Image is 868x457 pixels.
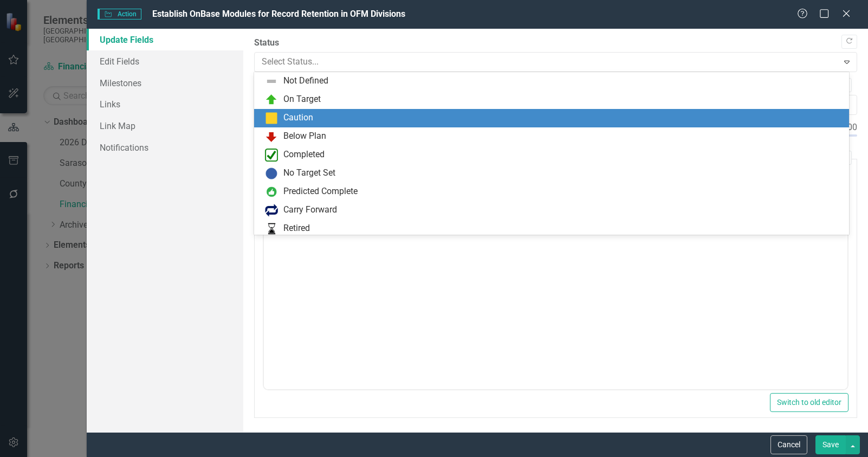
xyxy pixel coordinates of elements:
a: Link Map [87,115,243,137]
a: Update Fields [87,29,243,50]
div: Retired [283,222,310,235]
img: On Target [265,93,278,106]
div: Carry Forward [283,204,337,216]
div: Completed [283,149,325,161]
a: Milestones [87,72,243,94]
span: Establish OnBase Modules for Record Retention in OFM Divisions [152,9,405,19]
img: Below Plan [265,130,278,143]
img: Predicted Complete [265,185,278,198]
img: Not Defined [265,75,278,88]
a: Notifications [87,137,243,158]
button: Save [815,435,846,454]
a: Edit Fields [87,50,243,72]
a: Links [87,93,243,115]
div: Predicted Complete [283,185,358,198]
div: Not Defined [283,75,328,87]
img: Retired [265,222,278,235]
img: Completed [265,149,278,162]
div: No Target Set [283,167,335,179]
img: Carry Forward [265,204,278,217]
img: No Target Set [265,167,278,180]
div: Caution [283,112,313,124]
button: Cancel [770,435,807,454]
img: Caution [265,112,278,125]
label: Status [254,37,857,49]
span: Action [98,9,141,20]
button: Switch to old editor [770,393,848,412]
iframe: Rich Text Area [264,200,847,389]
div: Below Plan [283,130,326,143]
div: On Target [283,93,321,106]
